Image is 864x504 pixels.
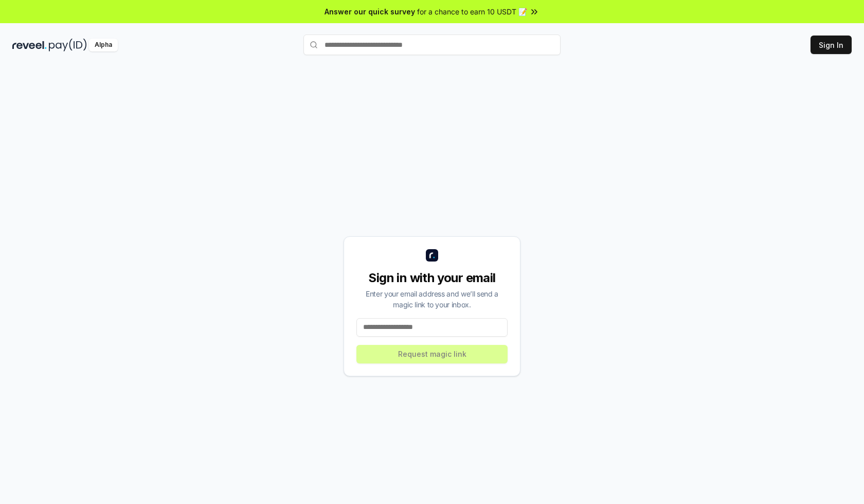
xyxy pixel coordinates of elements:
[417,6,527,17] span: for a chance to earn 10 USDT 📝
[12,39,47,51] img: reveel_dark
[49,39,87,51] img: pay_id
[325,6,415,17] span: Answer our quick survey
[356,288,508,310] div: Enter your email address and we’ll send a magic link to your inbox.
[89,39,118,51] div: Alpha
[811,36,852,54] button: Sign In
[356,270,508,286] div: Sign in with your email
[426,249,438,262] img: logo_small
